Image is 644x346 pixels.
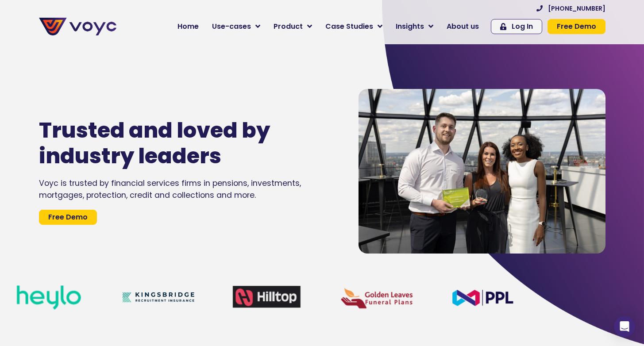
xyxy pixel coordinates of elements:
[39,210,97,225] a: Free Demo
[39,18,116,35] img: voyc-full-logo
[212,21,251,32] span: Use-cases
[447,21,479,32] span: About us
[177,21,199,32] span: Home
[396,21,424,32] span: Insights
[389,18,440,35] a: Insights
[512,23,533,30] span: Log In
[274,21,303,32] span: Product
[614,316,635,337] div: Open Intercom Messenger
[267,18,319,35] a: Product
[319,18,389,35] a: Case Studies
[325,21,373,32] span: Case Studies
[48,214,88,221] span: Free Demo
[440,18,486,35] a: About us
[171,18,205,35] a: Home
[536,5,605,12] a: [PHONE_NUMBER]
[548,19,605,34] a: Free Demo
[205,18,267,35] a: Use-cases
[548,5,605,12] span: [PHONE_NUMBER]
[39,118,305,169] h1: Trusted and loved by industry leaders
[557,23,596,30] span: Free Demo
[491,19,542,34] a: Log In
[39,177,332,201] div: Voyc is trusted by financial services firms in pensions, investments, mortgages, protection, cred...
